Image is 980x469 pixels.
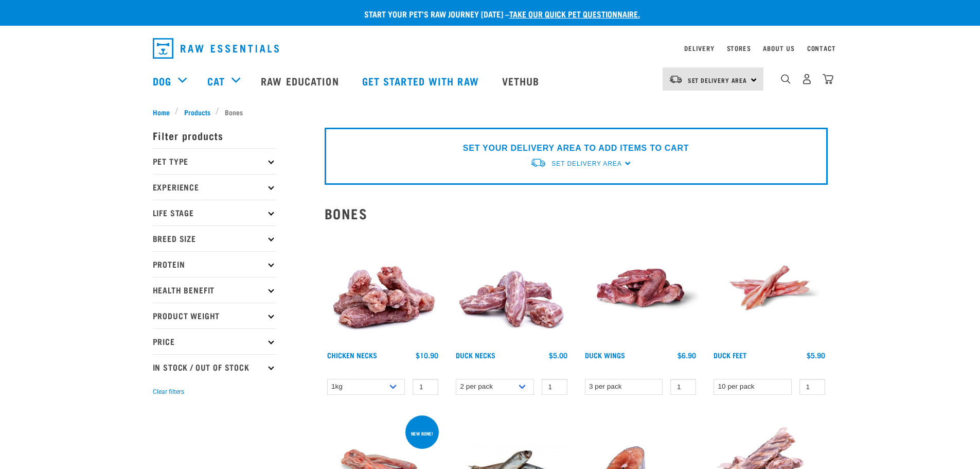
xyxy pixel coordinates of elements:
span: Set Delivery Area [688,78,747,82]
p: Experience [153,174,276,200]
a: Get started with Raw [352,60,492,101]
a: Stores [727,46,751,50]
p: Health Benefit [153,277,276,303]
a: Chicken Necks [327,353,377,357]
nav: breadcrumbs [153,107,828,117]
div: $6.90 [678,351,696,359]
a: Duck Wings [585,353,625,357]
a: Duck Feet [714,353,746,357]
div: New bone! [406,426,438,441]
img: Raw Essentials Duck Feet Raw Meaty Bones For Dogs [711,230,828,346]
input: 1 [542,379,567,395]
a: Delivery [684,46,714,50]
p: Pet Type [153,148,276,174]
p: Breed Size [153,225,276,251]
div: $5.00 [549,351,567,359]
a: Products [179,107,216,117]
a: Dog [153,73,171,89]
img: van-moving.png [530,158,546,168]
img: Raw Essentials Logo [153,38,279,59]
p: Protein [153,251,276,277]
span: Home [153,107,170,117]
div: $10.90 [416,351,438,359]
input: 1 [799,379,825,395]
a: Cat [207,73,225,89]
a: About Us [763,46,794,50]
p: Filter products [153,123,276,148]
img: Pile Of Duck Necks For Pets [453,230,570,346]
a: Vethub [492,60,553,101]
button: Clear filters [153,387,184,396]
img: van-moving.png [669,75,683,84]
p: Price [153,328,276,354]
span: Products [184,107,210,117]
img: user.png [801,74,812,84]
img: home-icon@2x.png [823,74,833,84]
h2: Bones [325,205,828,221]
a: Raw Education [251,60,351,101]
div: $5.90 [807,351,825,359]
span: Set Delivery Area [551,160,621,167]
p: Life Stage [153,200,276,225]
a: Contact [807,46,836,50]
a: Home [153,107,175,117]
p: Product Weight [153,303,276,328]
img: home-icon-1@2x.png [781,74,791,84]
p: SET YOUR DELIVERY AREA TO ADD ITEMS TO CART [463,142,689,154]
img: Pile Of Chicken Necks For Pets [325,230,441,346]
input: 1 [413,379,438,395]
p: In Stock / Out Of Stock [153,354,276,380]
input: 1 [670,379,696,395]
a: Duck Necks [456,353,495,357]
nav: dropdown navigation [145,34,836,63]
img: Raw Essentials Duck Wings Raw Meaty Bones For Pets [582,230,699,346]
a: take our quick pet questionnaire. [509,11,640,16]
